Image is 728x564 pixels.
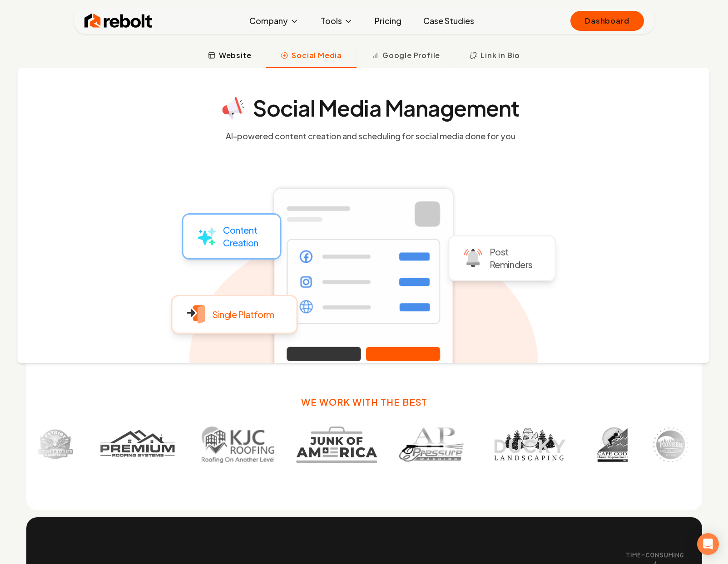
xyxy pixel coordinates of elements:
[253,97,519,119] h4: Social Media Management
[594,427,631,463] img: Customer 7
[357,44,455,68] button: Google Profile
[382,50,440,61] span: Google Profile
[313,12,360,30] button: Tools
[570,11,644,31] a: Dashboard
[490,245,533,271] p: Post Reminders
[266,44,357,68] button: Social Media
[193,44,266,68] button: Website
[219,50,252,61] span: Website
[416,12,481,30] a: Case Studies
[242,12,306,30] button: Company
[223,224,258,249] p: Content Creation
[697,533,719,555] div: Open Intercom Messenger
[202,427,274,463] img: Customer 3
[480,50,520,61] span: Link in Bio
[37,427,74,463] img: Customer 1
[95,427,180,463] img: Customer 2
[296,427,378,463] img: Customer 4
[367,12,409,30] a: Pricing
[455,44,535,68] button: Link in Bio
[292,50,342,61] span: Social Media
[301,396,427,408] h3: We work with the best
[212,308,274,321] p: Single Platform
[653,427,689,463] img: Customer 8
[399,427,464,463] img: Customer 5
[84,12,153,30] img: Rebolt Logo
[486,427,573,463] img: Customer 6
